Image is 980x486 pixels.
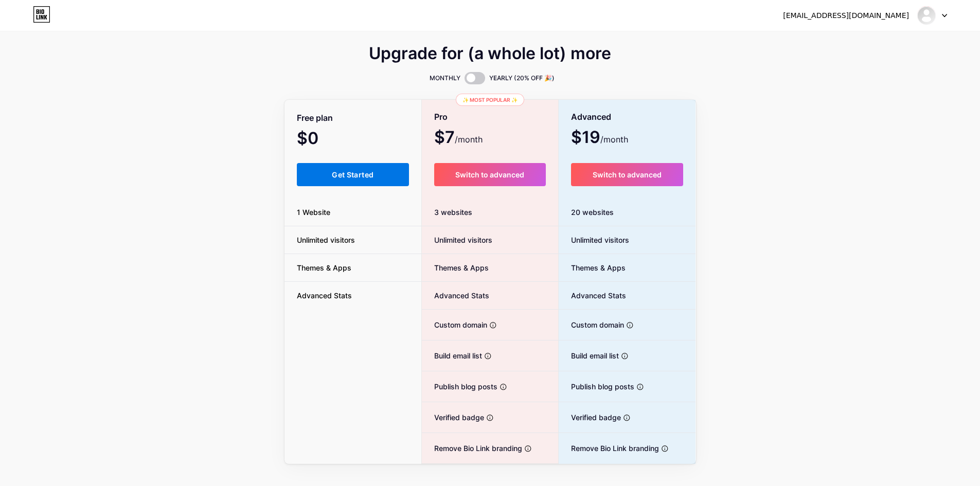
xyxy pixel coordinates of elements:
span: Unlimited visitors [559,235,629,245]
div: 3 websites [422,199,558,226]
span: Advanced Stats [284,290,364,301]
img: meilink1 [917,6,936,25]
span: $0 [297,132,346,147]
span: Publish blog posts [422,381,497,392]
div: [EMAIL_ADDRESS][DOMAIN_NAME] [783,10,909,21]
div: 20 websites [559,199,696,226]
span: 1 Website [284,207,343,218]
div: ✨ Most popular ✨ [456,94,524,106]
span: /month [455,133,483,146]
span: $7 [434,131,483,146]
button: Switch to advanced [434,163,546,186]
span: YEARLY (20% OFF 🎉) [489,73,555,83]
span: Get Started [332,170,373,179]
button: Get Started [297,163,409,186]
span: Themes & Apps [422,262,489,273]
span: Free plan [297,109,333,127]
span: Switch to advanced [455,170,524,179]
span: Custom domain [422,319,487,330]
span: Advanced Stats [422,290,489,301]
span: Upgrade for (a whole lot) more [369,47,611,60]
span: Themes & Apps [284,262,364,273]
span: Pro [434,108,448,126]
span: $19 [571,131,628,146]
span: Unlimited visitors [284,235,367,245]
button: Switch to advanced [571,163,684,186]
span: Build email list [422,350,482,361]
span: MONTHLY [430,73,460,83]
span: Themes & Apps [559,262,626,273]
span: Remove Bio Link branding [559,443,659,454]
span: Advanced Stats [559,290,626,301]
span: Advanced [571,108,611,126]
span: Custom domain [559,319,624,330]
span: /month [600,133,628,146]
span: Verified badge [422,412,484,423]
span: Switch to advanced [593,170,662,179]
span: Unlimited visitors [422,235,492,245]
span: Build email list [559,350,619,361]
span: Verified badge [559,412,621,423]
span: Remove Bio Link branding [422,443,522,454]
span: Publish blog posts [559,381,634,392]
